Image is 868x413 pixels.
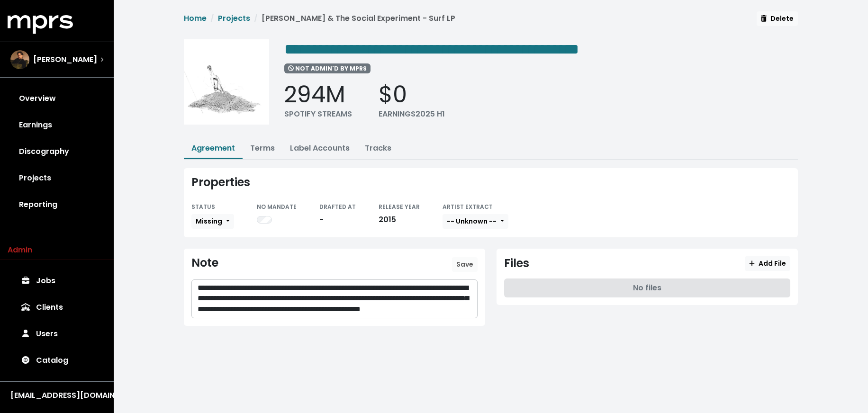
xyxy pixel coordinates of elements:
span: NOT ADMIN'D BY MPRS [284,63,371,73]
div: 294M [284,81,352,108]
div: - [319,214,356,225]
nav: breadcrumb [184,13,455,32]
span: [PERSON_NAME] [33,54,97,65]
button: [EMAIL_ADDRESS][DOMAIN_NAME] [8,389,106,402]
small: ARTIST EXTRACT [443,203,493,211]
a: Catalog [8,347,106,374]
small: RELEASE YEAR [379,203,420,211]
a: Discography [8,138,106,165]
button: -- Unknown -- [443,214,508,229]
a: Tracks [365,143,391,153]
a: Label Accounts [290,143,350,153]
a: Agreement [191,143,235,153]
a: Home [184,13,207,24]
a: Earnings [8,112,106,138]
span: Delete [761,14,794,23]
small: DRAFTED AT [319,203,356,211]
a: Jobs [8,268,106,294]
a: Users [8,321,106,347]
div: SPOTIFY STREAMS [284,108,352,120]
li: [PERSON_NAME] & The Social Experiment - Surf LP [250,13,455,24]
img: The selected account / producer [10,50,29,69]
div: [EMAIL_ADDRESS][DOMAIN_NAME] [10,390,103,401]
a: mprs logo [8,18,73,29]
div: Properties [191,176,790,189]
a: Clients [8,294,106,321]
img: Album cover for this project [184,39,269,125]
small: STATUS [191,203,215,211]
div: EARNINGS 2025 H1 [379,108,445,120]
a: Overview [8,85,106,112]
button: Add File [745,256,790,271]
div: $0 [379,81,445,108]
div: Files [504,257,529,270]
span: -- Unknown -- [447,216,497,226]
div: Note [191,256,218,270]
a: Projects [218,13,250,24]
div: No files [504,278,790,297]
span: Add File [749,259,786,268]
button: Delete [757,11,798,26]
small: NO MANDATE [257,203,297,211]
span: Missing [196,216,222,226]
a: Reporting [8,191,106,218]
a: Terms [250,143,275,153]
button: Missing [191,214,234,229]
div: 2015 [379,214,420,225]
span: Edit value [284,42,579,57]
a: Projects [8,165,106,191]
